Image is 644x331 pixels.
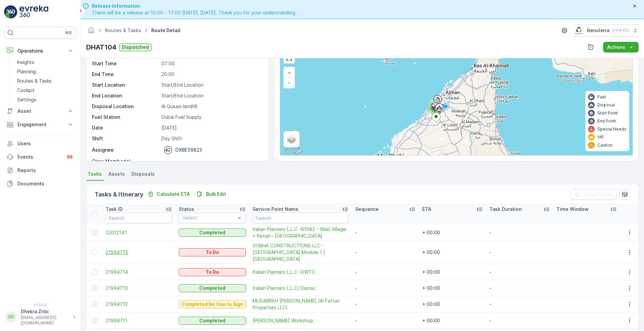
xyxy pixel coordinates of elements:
span: There will be a release at 15:00 - 17:00 [DATE], [DATE]. Thank you for your understanding. [92,9,297,16]
div: Toggle Row Selected [92,250,97,255]
p: Assignee [92,147,114,153]
span: − [287,80,291,85]
button: Bulk Edit [194,190,229,198]
td: + 00:00 [419,225,486,241]
td: + 00:00 [419,296,486,313]
p: Sequence [355,206,379,213]
p: Events [17,154,62,160]
a: Routes & Tasks [14,76,76,86]
p: Tasks & Itinerary [95,190,143,199]
a: Documents [4,177,76,190]
span: SOBHA CONSTRUCTIONS LLC - [GEOGRAPHIC_DATA] Module 1 | [GEOGRAPHIC_DATA] [253,242,348,262]
p: DXBE59823 [175,147,202,153]
p: Day Shift [161,135,261,142]
td: - [352,313,419,329]
td: - [486,313,553,329]
span: MUSABBEH [PERSON_NAME] (Al Fattan Properties LLC) [253,298,348,311]
span: Route Detail [150,27,182,34]
img: logo_light-DOdMpM7g.png [19,5,48,19]
img: Google [282,147,304,155]
p: Calculate ETA [157,191,190,197]
p: Al Qusais landfill [161,103,261,110]
button: Completed [179,284,246,292]
button: Completed [179,317,246,325]
a: Users [4,137,76,150]
button: Engagement [4,118,76,131]
p: Settings [17,96,36,103]
p: Start/End Location [161,82,261,88]
button: To Do [179,268,246,276]
p: Asset [17,108,63,114]
td: - [486,280,553,296]
input: Search [253,213,348,223]
p: 07:00 [161,60,261,67]
a: Cockpit [14,86,76,95]
p: Completed No One to Sign [181,301,243,308]
a: Events99 [4,150,76,164]
p: Start Time [92,60,159,67]
button: Renuterra(+04:00) [574,24,639,36]
a: 22012141 [106,229,172,236]
a: Settings [14,95,76,104]
input: Search [106,213,172,223]
p: Clear Filters [584,191,613,198]
span: Tasks [88,171,102,177]
p: To Do [206,249,219,256]
div: Toggle Row Selected [92,230,97,235]
a: Open this area in Google Maps (opens a new window) [282,147,304,155]
a: Routes & Tasks [105,27,141,33]
td: + 00:00 [419,241,486,264]
p: Documents [17,180,74,187]
p: Dubai Fuel Supply [161,114,261,120]
a: 21994715 [106,249,172,256]
td: - [352,241,419,264]
a: Planning [14,67,76,76]
p: Task Duration [489,206,522,213]
span: Release Information [92,3,297,9]
a: 21994714 [106,269,172,275]
button: Completed [179,229,246,237]
p: End Point [597,118,616,124]
div: DD [6,312,16,322]
a: Zoom Out [284,78,294,88]
p: Select [182,215,235,221]
span: Assets [108,171,125,177]
p: To Do [206,269,219,275]
p: Start Point [597,110,618,116]
p: Dhekra.Zribi [21,308,69,315]
a: 21994712 [106,301,172,308]
p: Dispatched [122,44,149,51]
a: Italian Planters L.L.C -DWTC [253,269,348,275]
p: VIP [597,135,604,140]
p: End Time [92,71,159,78]
td: - [486,264,553,280]
a: Homepage [88,29,95,35]
p: DHAT104 [86,42,116,52]
p: Disposal [597,102,615,108]
td: + 00:00 [419,280,486,296]
button: Clear Filters [570,189,617,200]
button: Calculate ETA [145,190,193,198]
p: [EMAIL_ADDRESS][DOMAIN_NAME] [21,315,69,326]
p: 20:00 [161,71,261,78]
p: Completed [199,229,225,236]
button: Operations [4,44,76,58]
span: Italian Planters L.L.C -R1082 – Wasl Village + Retail – [GEOGRAPHIC_DATA] [253,226,348,239]
p: Reports [17,167,74,174]
a: Al Kayed Workshop [253,317,348,324]
a: Insights [14,58,76,67]
p: Disposal Location [92,103,159,110]
p: End Location [92,92,159,99]
p: Routes & Tasks [17,78,52,84]
a: 21994711 [106,317,172,324]
button: DDDhekra.Zribi[EMAIL_ADDRESS][DOMAIN_NAME] [4,308,76,326]
p: Shift [92,135,159,142]
div: 0 [280,49,633,155]
p: Fuel Station [92,114,159,120]
a: 21994713 [106,285,172,292]
div: 5 [428,101,441,114]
